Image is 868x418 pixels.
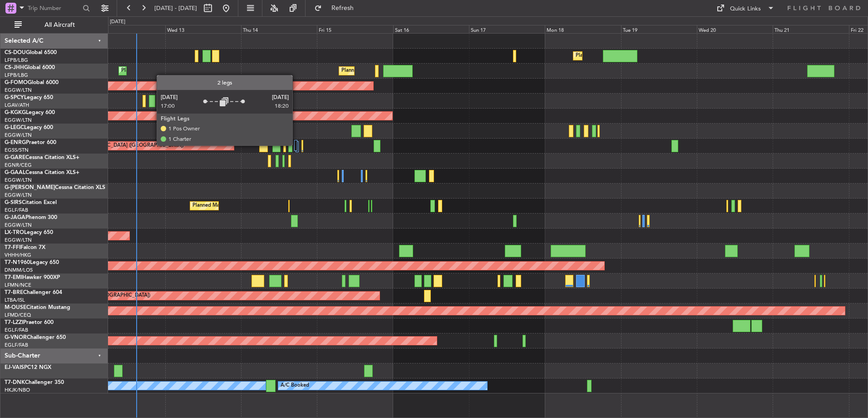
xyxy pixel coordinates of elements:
[697,25,773,33] div: Wed 20
[5,320,23,325] span: T7-LZZI
[281,379,309,393] div: A/C Booked
[5,365,24,370] span: EJ-VAIS
[5,297,25,304] a: LTBA/ISL
[5,282,31,289] a: LFMN/NCE
[5,155,79,160] a: G-GARECessna Citation XLS+
[5,260,30,265] span: T7-N1960
[5,57,28,64] a: LFPB/LBG
[5,335,66,340] a: G-VNORChallenger 650
[5,170,79,175] a: G-GAALCessna Citation XLS+
[165,25,241,33] div: Wed 13
[5,230,53,235] a: LX-TROLegacy 650
[5,185,55,190] span: G-[PERSON_NAME]
[5,245,20,250] span: T7-FFI
[5,200,22,205] span: G-SIRS
[341,64,484,78] div: Planned Maint [GEOGRAPHIC_DATA] ([GEOGRAPHIC_DATA])
[5,305,70,310] a: M-OUSECitation Mustang
[324,5,362,11] span: Refresh
[121,64,264,78] div: Planned Maint [GEOGRAPHIC_DATA] ([GEOGRAPHIC_DATA])
[5,320,54,325] a: T7-LZZIPraetor 600
[110,18,125,26] div: [DATE]
[773,25,848,33] div: Thu 21
[5,305,26,310] span: M-OUSE
[241,25,317,33] div: Thu 14
[5,125,24,130] span: G-LEGC
[5,80,28,85] span: G-FOMO
[5,290,62,295] a: T7-BREChallenger 604
[5,237,32,244] a: EGGW/LTN
[5,50,26,55] span: CS-DOU
[5,200,57,205] a: G-SIRSCitation Excel
[5,230,24,235] span: LX-TRO
[89,25,165,33] div: Tue 12
[5,170,25,175] span: G-GAAL
[5,290,23,295] span: T7-BRE
[5,312,31,318] a: LFMD/CEQ
[28,1,80,15] input: Trip Number
[5,87,32,94] a: EGGW/LTN
[712,1,779,15] button: Quick Links
[5,365,51,370] a: EJ-VAISPC12 NGX
[5,380,25,385] span: T7-DNK
[5,335,27,340] span: G-VNOR
[5,140,26,145] span: G-ENRG
[5,245,45,250] a: T7-FFIFalcon 7X
[5,222,32,229] a: EGGW/LTN
[5,95,53,100] a: G-SPCYLegacy 650
[5,140,56,145] a: G-ENRGPraetor 600
[5,260,59,265] a: T7-N1960Legacy 650
[5,215,25,220] span: G-JAGA
[576,49,719,63] div: Planned Maint [GEOGRAPHIC_DATA] ([GEOGRAPHIC_DATA])
[5,327,28,333] a: EGLF/FAB
[5,110,26,115] span: G-KGKG
[24,22,96,28] span: All Aircraft
[5,50,57,55] a: CS-DOUGlobal 6500
[317,25,393,33] div: Fri 15
[5,65,55,70] a: CS-JHHGlobal 6000
[310,1,365,15] button: Refresh
[5,192,32,199] a: EGGW/LTN
[730,5,761,14] div: Quick Links
[5,207,28,214] a: EGLF/FAB
[393,25,469,33] div: Sat 16
[5,252,31,259] a: VHHH/HKG
[192,199,335,213] div: Planned Maint [GEOGRAPHIC_DATA] ([GEOGRAPHIC_DATA])
[5,102,29,109] a: LGAV/ATH
[5,162,32,169] a: EGNR/CEG
[5,132,32,139] a: EGGW/LTN
[5,110,55,115] a: G-KGKGLegacy 600
[469,25,545,33] div: Sun 17
[5,125,53,130] a: G-LEGCLegacy 600
[5,95,24,100] span: G-SPCY
[621,25,697,33] div: Tue 19
[10,18,99,32] button: All Aircraft
[5,380,64,385] a: T7-DNKChallenger 350
[5,215,57,220] a: G-JAGAPhenom 300
[5,267,33,274] a: DNMM/LOS
[5,80,59,85] a: G-FOMOGlobal 6000
[5,275,60,280] a: T7-EMIHawker 900XP
[5,155,25,160] span: G-GARE
[5,117,32,124] a: EGGW/LTN
[5,177,32,184] a: EGGW/LTN
[5,185,105,190] a: G-[PERSON_NAME]Cessna Citation XLS
[41,139,184,153] div: Planned Maint [GEOGRAPHIC_DATA] ([GEOGRAPHIC_DATA])
[545,25,621,33] div: Mon 18
[5,72,28,79] a: LFPB/LBG
[5,65,24,70] span: CS-JHH
[5,387,30,393] a: HKJK/NBO
[5,342,28,348] a: EGLF/FAB
[5,147,29,154] a: EGSS/STN
[5,275,22,280] span: T7-EMI
[154,4,197,12] span: [DATE] - [DATE]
